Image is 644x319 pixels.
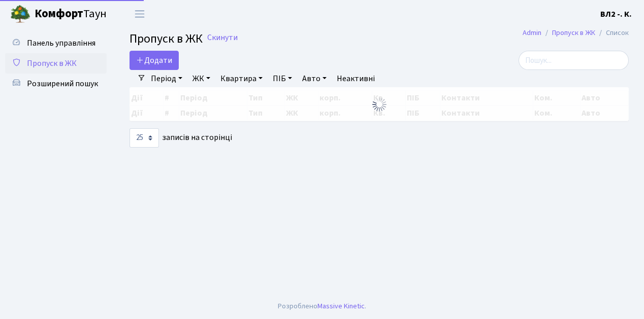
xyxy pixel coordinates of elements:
[523,27,541,38] a: Admin
[519,51,629,70] input: Пошук...
[600,9,632,20] b: ВЛ2 -. К.
[130,128,232,148] label: записів на сторінці
[35,6,83,22] b: Комфорт
[298,70,331,87] a: Авто
[269,70,296,87] a: ПІБ
[216,70,267,87] a: Квартира
[35,6,107,23] span: Таун
[552,27,595,38] a: Пропуск в ЖК
[188,70,214,87] a: ЖК
[130,51,179,70] a: Додати
[278,301,366,312] div: Розроблено .
[5,74,107,94] a: Розширений пошук
[27,58,77,69] span: Пропуск в ЖК
[136,55,172,66] span: Додати
[333,70,379,87] a: Неактивні
[317,301,365,311] a: Massive Kinetic
[5,33,107,53] a: Панель управління
[595,27,629,39] li: Список
[507,22,644,44] nav: breadcrumb
[127,6,152,22] button: Переключити навігацію
[27,78,98,89] span: Розширений пошук
[130,30,203,48] span: Пропуск в ЖК
[27,38,95,49] span: Панель управління
[371,96,388,113] img: Обробка...
[147,70,186,87] a: Період
[207,33,238,43] a: Скинути
[130,128,159,148] select: записів на сторінці
[600,8,632,20] a: ВЛ2 -. К.
[5,53,107,74] a: Пропуск в ЖК
[10,4,30,24] img: logo.png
